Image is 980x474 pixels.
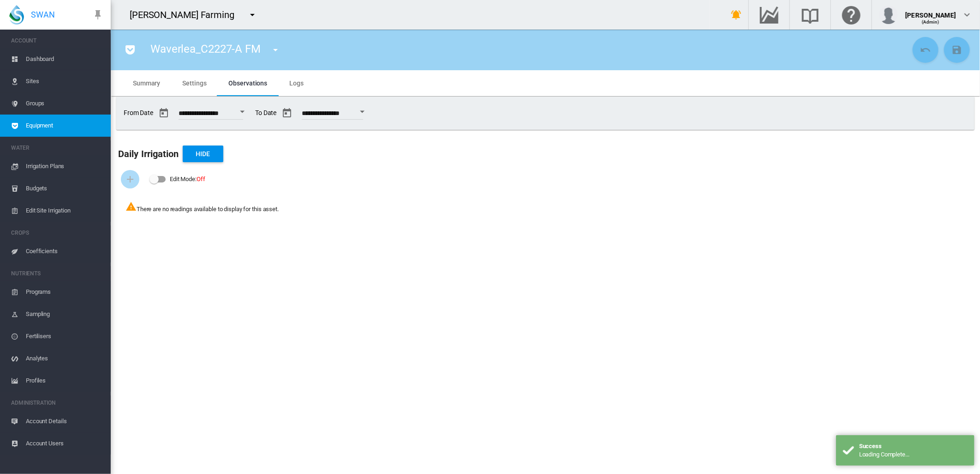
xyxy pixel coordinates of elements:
span: ADMINISTRATION [11,395,103,410]
md-icon: Search the knowledge base [799,9,821,20]
span: Off [197,176,205,182]
div: Edit Mode: [170,173,205,186]
span: (Admin) [922,19,940,24]
md-icon: icon-menu-down [270,44,281,55]
span: Account Users [26,432,103,455]
md-icon: icon-bell-ring [731,9,742,20]
button: Open calendar [354,103,370,120]
span: Waverlea_C2227-A FM [150,43,261,55]
md-icon: Click here for help [840,9,862,20]
span: CROPS [11,225,103,240]
span: Budgets [26,177,103,200]
button: Add Water Flow Record [121,170,139,188]
span: Fertilisers [26,325,103,347]
md-icon: icon-content-save [951,44,962,55]
button: icon-bell-ring [727,6,746,24]
md-icon: icon-menu-down [247,9,258,20]
b: Daily Irrigation [118,148,179,159]
md-switch: Edit Mode: Off [149,172,205,186]
span: Sampling [26,303,103,325]
div: [PERSON_NAME] Farming [130,8,243,21]
span: Programs [26,281,103,303]
span: Summary [133,79,160,87]
button: Open calendar [234,103,251,120]
div: Success [859,442,968,450]
button: md-calendar [278,104,296,122]
button: icon-menu-down [243,6,262,24]
span: Account Details [26,410,103,432]
span: ACCOUNT [11,33,103,48]
md-icon: Go to the Data Hub [758,9,780,20]
span: Edit Site Irrigation [26,200,103,222]
span: Observations [229,79,268,87]
img: SWAN-Landscape-Logo-Colour-drop.png [9,5,24,24]
span: To Date [255,104,368,122]
span: WATER [11,140,103,155]
span: NUTRIENTS [11,266,103,281]
span: SWAN [31,9,55,20]
span: Equipment [26,115,103,137]
button: Save Changes [944,37,970,63]
span: Settings [182,79,206,87]
span: Profiles [26,370,103,392]
img: profile.jpg [879,6,898,24]
button: Hide [183,146,223,162]
button: Cancel Changes [913,37,938,63]
button: icon-menu-down [266,41,285,59]
span: Coefficients [26,240,103,262]
span: Logs [289,79,304,87]
div: [PERSON_NAME] [905,7,956,16]
span: Groups [26,92,103,115]
div: There are no readings available to display for this asset. [118,194,973,221]
span: Dashboard [26,48,103,70]
span: From Date [124,104,248,122]
md-icon: icon-plus [125,174,136,185]
md-icon: icon-pocket [125,44,136,55]
span: Sites [26,70,103,92]
button: icon-pocket [121,41,139,59]
span: Irrigation Plans [26,155,103,177]
md-icon: icon-chevron-down [962,9,973,20]
span: Analytes [26,347,103,370]
button: md-calendar [155,104,173,122]
md-icon: icon-undo [920,44,931,55]
md-icon: icon-pin [92,9,103,20]
div: Success Loading Complete... [836,435,974,466]
div: Loading Complete... [859,450,968,459]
